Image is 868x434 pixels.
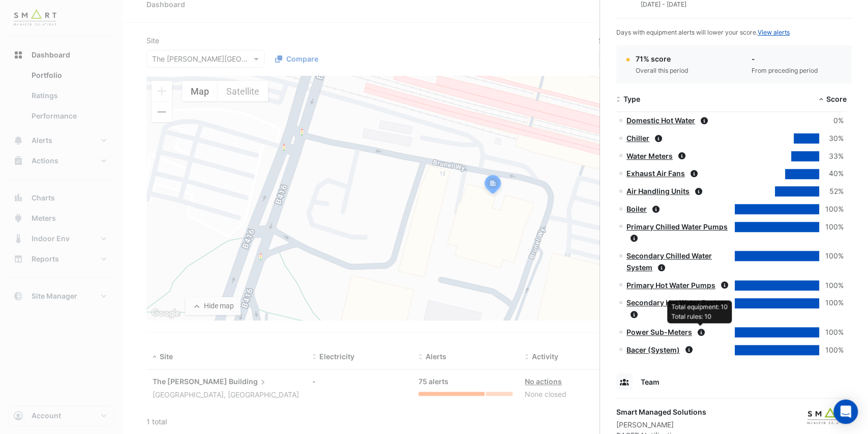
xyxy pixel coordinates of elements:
[819,115,844,127] div: 0%
[626,328,692,336] a: Power Sub-Meters
[819,297,844,309] div: 100%
[819,204,844,215] div: 100%
[819,133,844,144] div: 30%
[626,205,647,213] a: Boiler
[623,95,640,103] span: Type
[819,186,844,197] div: 52%
[626,298,727,307] a: Secondary Hot Water System
[819,344,844,356] div: 100%
[626,281,715,290] a: Primary Hot Water Pumps
[819,151,844,162] div: 33%
[826,95,847,103] span: Score
[626,134,649,142] a: Chiller
[626,187,690,195] a: Air Handling Units
[626,152,673,160] a: Water Meters
[636,53,689,64] div: 71% score
[819,168,844,180] div: 40%
[671,312,711,321] div: Total rules: 10
[616,419,706,430] div: [PERSON_NAME]
[641,378,660,386] span: Team
[819,327,844,338] div: 100%
[752,66,818,75] div: From preceding period
[752,53,818,64] div: -
[616,28,790,36] span: Days with equipment alerts will lower your score.
[833,399,858,424] div: Open Intercom Messenger
[819,280,844,292] div: 100%
[636,66,689,75] div: Overall this period
[819,250,844,262] div: 100%
[626,222,728,231] a: Primary Chilled Water Pumps
[671,303,728,312] div: Total equipment: 10
[819,221,844,233] div: 100%
[626,169,685,178] a: Exhaust Air Fans
[806,407,852,427] img: Smart Managed Solutions
[626,116,695,125] a: Domestic Hot Water
[626,251,712,272] a: Secondary Chilled Water System
[626,345,680,354] a: Bacer (System)
[758,28,790,36] a: View alerts
[641,1,686,8] span: [DATE] - [DATE]
[616,407,706,417] div: Smart Managed Solutions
